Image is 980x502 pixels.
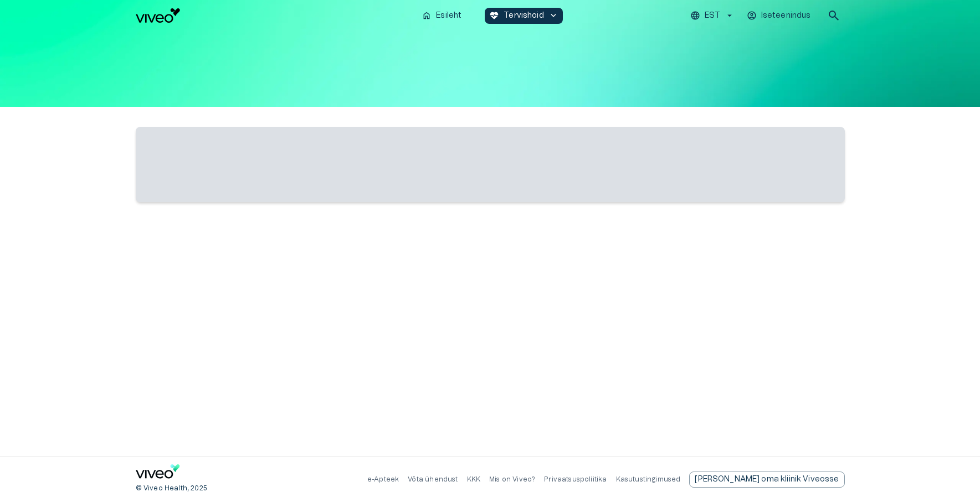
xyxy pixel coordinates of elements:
span: search [827,9,840,22]
button: Iseteenindus [745,8,814,24]
p: Esileht [436,10,461,22]
a: Navigate to homepage [136,8,413,23]
div: [PERSON_NAME] oma kliinik Viveosse [689,472,844,488]
p: Võta ühendust [408,475,458,484]
img: Viveo logo [136,8,180,23]
a: Kasutustingimused [616,476,681,483]
a: Privaatsuspoliitika [544,476,607,483]
button: ecg_heartTervishoidkeyboard_arrow_down [485,8,563,24]
p: Mis on Viveo? [489,475,535,484]
p: EST [705,10,720,22]
p: Iseteenindus [761,10,811,22]
a: KKK [467,476,481,483]
a: e-Apteek [367,476,399,483]
button: EST [689,8,736,24]
p: © Viveo Health, 2025 [136,484,207,493]
span: ‌ [136,127,845,202]
a: Navigate to home page [136,464,180,483]
button: homeEsileht [417,8,467,24]
p: Tervishoid [504,10,544,22]
span: keyboard_arrow_down [548,11,558,21]
p: [PERSON_NAME] oma kliinik Viveosse [695,474,839,485]
span: home [422,11,432,21]
span: ecg_heart [489,11,499,21]
a: Send email to partnership request to viveo [689,472,844,488]
button: open search modal [823,4,845,27]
